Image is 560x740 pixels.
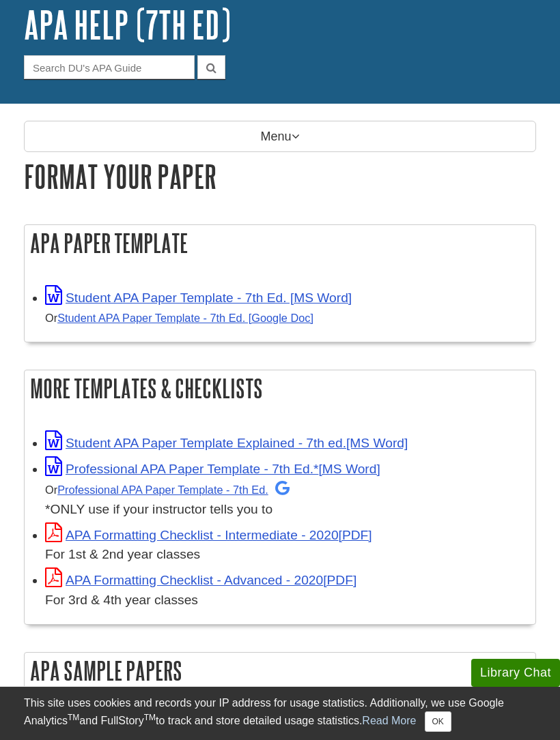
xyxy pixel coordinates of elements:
[45,436,408,450] a: Link opens in new window
[24,55,195,79] input: Search DU's APA Guide
[24,121,536,152] p: Menu
[57,312,313,324] a: Student APA Paper Template - 7th Ed. [Google Doc]
[45,545,529,565] div: For 1st & 2nd year classes
[24,159,536,194] h1: Format Your Paper
[471,659,560,687] button: Library Chat
[25,370,535,406] h2: More Templates & Checklists
[45,591,529,610] div: For 3rd & 4th year classes
[45,291,352,305] a: Link opens in new window
[45,528,372,542] a: Link opens in new window
[144,713,156,722] sup: TM
[68,713,79,722] sup: TM
[362,715,416,726] a: Read More
[45,484,290,496] small: Or
[45,462,380,476] a: Link opens in new window
[57,484,290,496] a: Professional APA Paper Template - 7th Ed.
[24,695,536,732] div: This site uses cookies and records your IP address for usage statistics. Additionally, we use Goo...
[25,653,535,689] h2: APA Sample Papers
[425,711,451,732] button: Close
[45,573,356,587] a: Link opens in new window
[25,225,535,261] h2: APA Paper Template
[45,479,529,520] div: *ONLY use if your instructor tells you to
[45,312,313,324] small: Or
[24,3,231,46] a: APA Help (7th Ed)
